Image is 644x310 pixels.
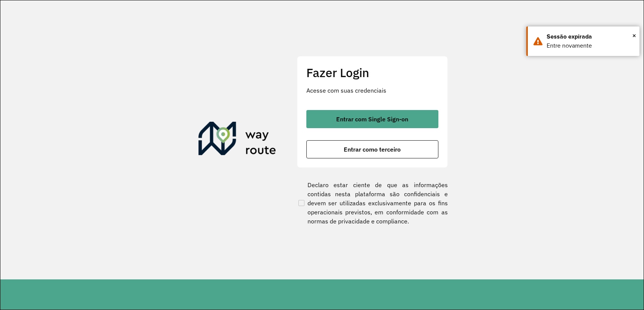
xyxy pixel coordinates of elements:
[547,41,634,50] div: Entre novamente
[297,180,448,226] label: Declaro estar ciente de que as informações contidas nesta plataforma são confidenciais e devem se...
[632,30,636,41] button: Close
[306,86,438,95] p: Acesse com suas credenciais
[198,122,276,158] img: Roteirizador AmbevTech
[306,65,438,80] h2: Fazer Login
[547,32,634,41] div: Sessão expirada
[336,116,408,122] span: Entrar com Single Sign-on
[344,146,401,152] span: Entrar como terceiro
[306,110,438,128] button: button
[632,30,636,41] span: ×
[306,140,438,158] button: button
